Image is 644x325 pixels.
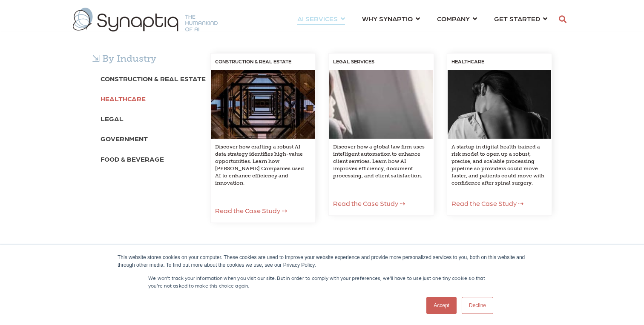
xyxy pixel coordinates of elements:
[118,254,526,269] div: This website stores cookies on your computer. These cookies are used to improve your website expe...
[148,274,496,289] p: We won't track your information when you visit our site. But in order to comply with your prefere...
[362,11,420,26] a: WHY SYNAPTIQ
[494,13,540,24] span: GET STARTED
[297,13,338,24] span: AI SERVICES
[289,4,556,35] nav: menu
[437,11,477,26] a: COMPANY
[73,8,218,31] img: synaptiq logo-1
[437,13,470,24] span: COMPANY
[297,11,345,26] a: AI SERVICES
[494,11,547,26] a: GET STARTED
[362,13,413,24] span: WHY SYNAPTIQ
[462,297,493,314] a: Decline
[426,297,457,314] a: Accept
